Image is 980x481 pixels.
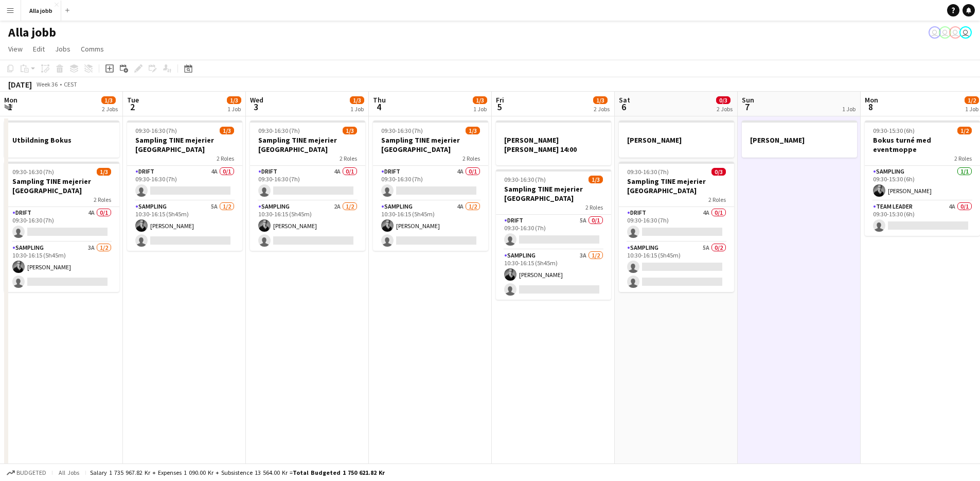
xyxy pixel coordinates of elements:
app-job-card: Utbildning Bokus [4,121,119,158]
span: All jobs [57,469,81,476]
span: 0/3 [716,96,730,104]
app-card-role: Drift4A0/109:30-16:30 (7h) [619,207,734,242]
app-user-avatar: Hedda Lagerbielke [939,26,951,39]
span: 1/3 [101,96,116,104]
span: 2 Roles [708,196,726,203]
span: 7 [740,101,754,113]
app-card-role: Sampling5A1/210:30-16:15 (5h45m)[PERSON_NAME] [127,201,242,251]
h3: [PERSON_NAME] [PERSON_NAME] 14:00 [496,135,611,154]
span: Edit [33,44,45,54]
app-user-avatar: Hedda Lagerbielke [929,26,941,39]
span: 1/3 [350,96,364,104]
app-job-card: 09:30-16:30 (7h)1/3Sampling TINE mejerier [GEOGRAPHIC_DATA]2 RolesDrift4A0/109:30-16:30 (7h) Samp... [250,121,365,251]
span: 1/3 [227,96,241,104]
h3: Sampling TINE mejerier [GEOGRAPHIC_DATA] [127,135,242,154]
div: 1 Job [227,105,241,113]
div: 1 Job [473,105,487,113]
app-job-card: 09:30-16:30 (7h)0/3Sampling TINE mejerier [GEOGRAPHIC_DATA]2 RolesDrift4A0/109:30-16:30 (7h) Samp... [619,162,734,292]
app-user-avatar: August Löfgren [949,26,961,39]
span: 3 [248,101,263,113]
app-card-role: Drift4A0/109:30-16:30 (7h) [373,166,488,201]
a: Comms [77,42,108,56]
span: Thu [373,95,386,105]
div: 2 Jobs [717,105,733,113]
span: 5 [494,101,504,113]
h3: Sampling TINE mejerier [GEOGRAPHIC_DATA] [250,135,365,154]
h3: Utbildning Bokus [4,135,119,145]
h3: [PERSON_NAME] [619,135,734,145]
app-job-card: [PERSON_NAME] [PERSON_NAME] 14:00 [496,121,611,165]
div: 2 Jobs [594,105,610,113]
app-card-role: Drift4A0/109:30-16:30 (7h) [127,166,242,201]
div: 1 Job [965,105,978,113]
span: Sun [742,95,754,105]
span: 1/3 [466,127,480,134]
app-card-role: Team Leader4A0/109:30-15:30 (6h) [865,201,980,236]
h1: Alla jobb [8,25,56,40]
a: Edit [29,42,49,56]
span: 2 Roles [462,154,480,162]
span: 2 Roles [585,203,603,211]
app-user-avatar: Emil Hasselberg [959,26,972,39]
div: 1 Job [842,105,856,113]
div: Salary 1 735 967.82 kr + Expenses 1 090.00 kr + Subsistence 13 564.00 kr = [90,469,385,476]
button: Budgeted [5,467,48,478]
div: [PERSON_NAME] [619,121,734,158]
span: 09:30-16:30 (7h) [504,176,546,183]
div: 1 Job [350,105,364,113]
app-job-card: 09:30-16:30 (7h)1/3Sampling TINE mejerier [GEOGRAPHIC_DATA]2 RolesDrift4A0/109:30-16:30 (7h) Samp... [127,121,242,251]
span: 09:30-16:30 (7h) [135,127,177,134]
h3: Sampling TINE mejerier [GEOGRAPHIC_DATA] [619,177,734,195]
span: 1/3 [589,176,603,183]
h3: [PERSON_NAME] [742,135,857,145]
app-card-role: Sampling2A1/210:30-16:15 (5h45m)[PERSON_NAME] [250,201,365,251]
div: 2 Jobs [102,105,118,113]
span: 09:30-15:30 (6h) [873,127,915,134]
app-card-role: Sampling4A1/210:30-16:15 (5h45m)[PERSON_NAME] [373,201,488,251]
div: 09:30-16:30 (7h)1/3Sampling TINE mejerier [GEOGRAPHIC_DATA]2 RolesDrift5A0/109:30-16:30 (7h) Samp... [496,169,611,300]
span: Jobs [55,44,70,54]
span: 6 [617,101,630,113]
span: 09:30-16:30 (7h) [381,127,423,134]
div: CEST [64,80,77,88]
span: Budgeted [16,469,46,476]
span: 1/3 [97,168,111,176]
app-card-role: Sampling3A1/210:30-16:15 (5h45m)[PERSON_NAME] [4,242,119,292]
app-card-role: Drift4A0/109:30-16:30 (7h) [250,166,365,201]
span: 0/3 [711,168,726,176]
app-job-card: 09:30-16:30 (7h)1/3Sampling TINE mejerier [GEOGRAPHIC_DATA]2 RolesDrift4A0/109:30-16:30 (7h) Samp... [373,121,488,251]
span: 09:30-16:30 (7h) [258,127,300,134]
span: Week 36 [34,80,60,88]
span: Tue [127,95,139,105]
span: 1/3 [593,96,608,104]
span: View [8,44,23,54]
span: 09:30-16:30 (7h) [12,168,54,176]
span: 1/3 [473,96,487,104]
div: [DATE] [8,79,32,90]
span: 2 Roles [954,154,972,162]
a: View [4,42,27,56]
span: 1/2 [965,96,979,104]
app-job-card: [PERSON_NAME] [742,121,857,158]
span: 8 [863,101,878,113]
app-job-card: 09:30-15:30 (6h)1/2Bokus turné med eventmoppe2 RolesSampling1/109:30-15:30 (6h)[PERSON_NAME]Team ... [865,121,980,236]
h3: Sampling TINE mejerier [GEOGRAPHIC_DATA] [496,184,611,203]
span: 1/3 [220,127,234,134]
a: Jobs [51,42,75,56]
app-card-role: Drift5A0/109:30-16:30 (7h) [496,215,611,250]
span: 1 [3,101,17,113]
app-card-role: Sampling3A1/210:30-16:15 (5h45m)[PERSON_NAME] [496,250,611,300]
app-card-role: Sampling1/109:30-15:30 (6h)[PERSON_NAME] [865,166,980,201]
h3: Bokus turné med eventmoppe [865,135,980,154]
span: 09:30-16:30 (7h) [627,168,669,176]
app-job-card: 09:30-16:30 (7h)1/3Sampling TINE mejerier [GEOGRAPHIC_DATA]2 RolesDrift4A0/109:30-16:30 (7h) Samp... [4,162,119,292]
span: Mon [865,95,878,105]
